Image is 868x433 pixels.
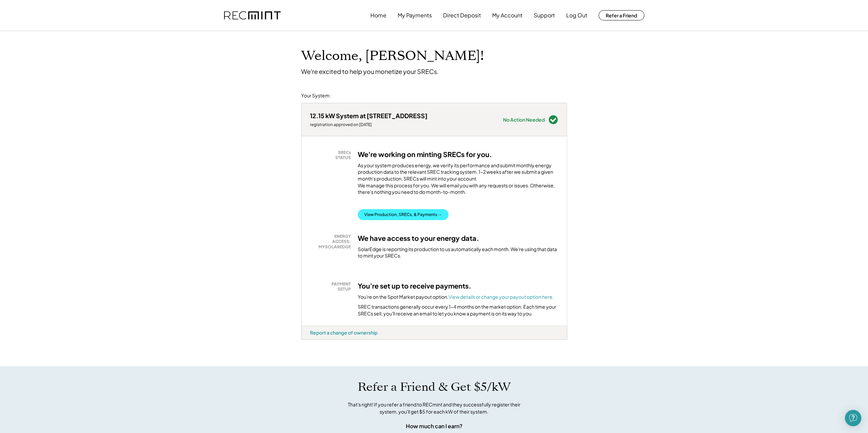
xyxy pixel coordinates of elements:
[358,294,554,300] div: You're on the Spot Market payout option.
[358,209,448,220] button: View Production, SRECs, & Payments →
[358,281,471,290] h3: You're set up to receive payments.
[358,150,492,159] h3: We're working on minting SRECs for you.
[301,67,439,75] div: We're excited to help you monetize your SRECs.
[845,410,861,426] div: Open Intercom Messenger
[566,9,587,22] button: Log Out
[599,10,644,20] button: Refer a Friend
[398,9,432,22] button: My Payments
[370,9,386,22] button: Home
[358,234,479,243] h3: We have access to your energy data.
[310,122,427,127] div: registration approved on [DATE]
[358,304,558,317] div: SREC transactions generally occur every 1-4 months on the market option. Each time your SRECs sel...
[301,340,325,342] div: nxvb8eci - VA Distributed
[313,281,351,292] div: PAYMENT SETUP
[492,9,523,22] button: My Account
[358,380,511,394] h1: Refer a Friend & Get $5/kW
[301,48,484,64] h1: Welcome, [PERSON_NAME]!
[310,112,427,120] div: 12.15 kW System at [STREET_ADDRESS]
[340,401,528,415] div: That's right! If you refer a friend to RECmint and they successfully register their system, you'l...
[448,294,554,300] a: View details or change your payout option here.
[358,162,558,199] div: As your system produces energy, we verify its performance and submit monthly energy production da...
[313,234,351,250] div: ENERGY ACCESS: MYSOLAREDGE
[503,117,545,122] div: No Action Needed
[358,246,558,259] div: SolarEdge is reporting its production to us automatically each month. We're using that data to mi...
[534,9,555,22] button: Support
[224,11,281,20] img: recmint-logotype%403x.png
[301,92,331,99] div: Your System:
[310,329,378,336] div: Report a change of ownership
[406,422,462,430] div: How much can I earn?
[443,9,481,22] button: Direct Deposit
[313,150,351,160] div: SRECs STATUS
